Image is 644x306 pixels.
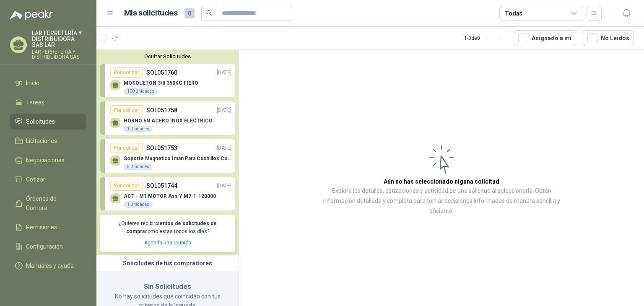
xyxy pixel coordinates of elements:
[124,193,216,199] p: ACT - M1 MOTOR Ass Y M7-1-120000
[146,143,177,153] p: SOL051753
[464,31,507,45] div: 1 - 0 de 0
[110,105,143,115] div: Por cotizar
[124,156,231,161] p: Soporte Magnetico Iman Para Cuchillos Cocina 37.5 Cm De Lujo
[10,94,86,110] a: Tareas
[26,175,45,184] span: Cotizar
[126,220,217,234] b: cientos de solicitudes de compra
[184,8,195,18] span: 0
[144,240,191,246] a: Agenda una reunión
[10,114,86,130] a: Solicitudes
[26,136,57,145] span: Licitaciones
[10,152,86,168] a: Negociaciones
[10,10,53,20] img: Logo peakr
[100,101,235,135] a: Por cotizarSOL051758[DATE] HORNO EN ACERO INOX ELECTRICO1 Unidades
[106,281,229,292] h3: Sin Solicitudes
[105,220,230,236] p: ¿Quieres recibir como estas todos los días?
[514,30,576,46] button: Asignado a mi
[26,117,55,126] span: Solicitudes
[217,144,231,152] p: [DATE]
[146,106,177,115] p: SOL051758
[10,171,86,187] a: Cotizar
[10,75,86,91] a: Inicio
[100,53,235,60] button: Ocultar Solicitudes
[124,163,153,170] div: 5 Unidades
[146,68,177,77] p: SOL051760
[110,67,143,78] div: Por cotizar
[124,126,153,132] div: 1 Unidades
[217,69,231,77] p: [DATE]
[217,182,231,190] p: [DATE]
[26,261,74,270] span: Manuales y ayuda
[124,88,158,95] div: 100 Unidades
[26,242,63,251] span: Configuración
[26,78,39,88] span: Inicio
[10,258,86,274] a: Manuales y ayuda
[96,50,239,255] div: Ocultar SolicitudesPor cotizarSOL051760[DATE] MOSQUETON 3/8 350KG FIERO100 UnidadesPor cotizarSOL...
[124,201,153,208] div: 1 Unidades
[505,9,522,18] div: Todas
[217,106,231,114] p: [DATE]
[32,49,86,60] p: LAR FERRETERÍA Y DISTRIBUIDORA SAS
[323,186,560,216] p: Explora los detalles, cotizaciones y actividad de una solicitud al seleccionarla. Obtén informaci...
[100,64,235,97] a: Por cotizarSOL051760[DATE] MOSQUETON 3/8 350KG FIERO100 Unidades
[100,177,235,210] a: Por cotizarSOL051744[DATE] ACT - M1 MOTOR Ass Y M7-1-1200001 Unidades
[124,7,178,19] h1: Mis solicitudes
[10,219,86,235] a: Remisiones
[96,255,239,271] div: Solicitudes de tus compradores
[583,30,634,46] button: No Leídos
[146,181,177,190] p: SOL051744
[26,156,65,165] span: Negociaciones
[10,133,86,149] a: Licitaciones
[26,98,44,107] span: Tareas
[10,191,86,216] a: Órdenes de Compra
[110,181,143,191] div: Por cotizar
[26,194,78,213] span: Órdenes de Compra
[100,139,235,173] a: Por cotizarSOL051753[DATE] Soporte Magnetico Iman Para Cuchillos Cocina 37.5 Cm De Lujo5 Unidades
[110,143,143,153] div: Por cotizar
[32,30,86,48] p: LAR FERRETERÍA Y DISTRIBUIDORA SAS LAR
[10,239,86,254] a: Configuración
[26,223,57,232] span: Remisiones
[384,177,499,186] h3: Aún no has seleccionado niguna solicitud
[124,80,198,86] p: MOSQUETON 3/8 350KG FIERO
[124,118,213,124] p: HORNO EN ACERO INOX ELECTRICO
[206,10,212,16] span: search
